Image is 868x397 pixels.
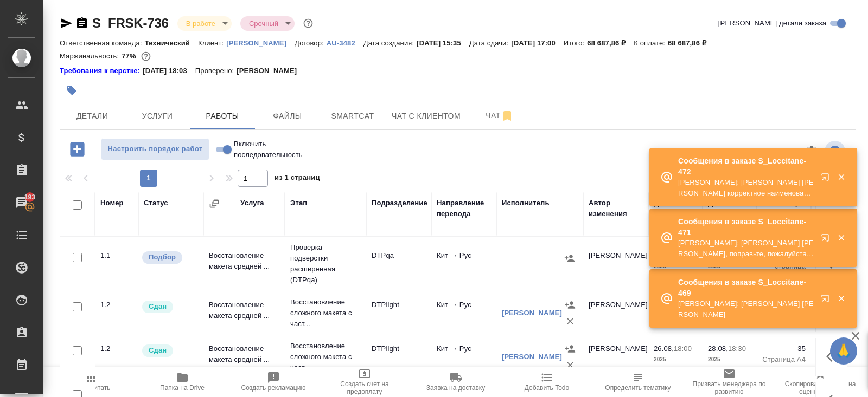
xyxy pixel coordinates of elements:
[290,297,361,329] p: Восстановление сложного макета с част...
[814,288,840,314] button: Открыть в новой вкладке
[203,338,285,376] td: Восстановление макета средней ...
[327,38,363,47] a: AU-3482
[177,16,232,31] div: В работе
[228,367,319,397] button: Создать рекламацию
[431,245,496,283] td: Кит → Рус
[198,39,226,47] p: Клиент:
[502,309,562,317] a: [PERSON_NAME]
[100,250,133,261] div: 1.1
[605,384,671,392] span: Определить тематику
[431,338,496,376] td: Кит → Рус
[501,109,514,122] svg: Отписаться
[372,198,427,209] div: Подразделение
[261,109,314,123] span: Файлы
[678,177,814,199] p: [PERSON_NAME]: [PERSON_NAME] [PERSON_NAME] корректное наименование Бразилиан Бум Бум Крем для тела
[237,66,305,76] p: [PERSON_NAME]
[144,198,168,209] div: Статус
[100,300,133,310] div: 1.2
[502,198,550,209] div: Исполнитель
[301,16,315,30] button: Доп статусы указывают на важность/срочность заказа
[275,171,320,187] span: из 1 страниц
[226,39,295,47] p: [PERSON_NAME]
[139,49,153,63] button: 12981.59 RUB; 174.99 UAH;
[718,18,826,29] span: [PERSON_NAME] детали заказа
[562,357,578,373] button: Удалить
[366,294,431,332] td: DTPlight
[295,39,327,47] p: Договор:
[366,338,431,376] td: DTPlight
[678,216,814,238] p: Сообщения в заказе S_Loccitane-471
[160,384,205,392] span: Папка на Drive
[469,39,511,47] p: Дата сдачи:
[825,141,847,161] span: Посмотреть информацию
[195,66,237,76] p: Проверено:
[583,294,648,332] td: [PERSON_NAME]
[143,66,195,76] p: [DATE] 18:03
[92,16,169,30] a: S_FRSK-736
[141,300,198,314] div: Менеджер проверил работу исполнителя, передает ее на следующий этап
[46,367,137,397] button: Пересчитать
[18,192,42,203] span: 193
[183,19,219,28] button: В работе
[131,109,183,123] span: Услуги
[583,338,648,376] td: [PERSON_NAME]
[234,139,312,160] span: Включить последовательность
[327,109,379,123] span: Smartcat
[246,19,282,28] button: Срочный
[196,109,248,123] span: Работы
[710,143,799,160] div: split button
[814,227,840,253] button: Открыть в новой вкладке
[668,39,714,47] p: 68 687,86 ₽
[60,52,122,60] p: Маржинальность:
[417,39,469,47] p: [DATE] 15:35
[290,341,361,373] p: Восстановление сложного макета с част...
[392,109,461,123] span: Чат с клиентом
[60,66,143,76] div: Нажми, чтобы открыть папку с инструкцией
[209,198,220,209] button: Сгруппировать
[101,138,209,160] button: Настроить порядок работ
[474,109,526,122] span: Чат
[325,380,404,395] span: Создать счет на предоплату
[107,143,203,155] span: Настроить порядок работ
[562,341,578,357] button: Назначить
[241,384,306,392] span: Создать рекламацию
[100,343,133,354] div: 1.2
[149,301,167,312] p: Сдан
[75,17,88,30] button: Скопировать ссылку
[678,238,814,259] p: [PERSON_NAME]: [PERSON_NAME] [PERSON_NAME], поправьте, пожалуйста, наименование корректное наимен...
[830,233,852,243] button: Закрыть
[634,39,668,47] p: К оплате:
[564,39,587,47] p: Итого:
[589,198,643,219] div: Автор изменения
[240,198,264,209] div: Услуга
[583,245,648,283] td: [PERSON_NAME]
[66,109,118,123] span: Детали
[226,38,295,47] a: [PERSON_NAME]
[290,242,361,285] p: Проверка подверстки расширенная (DTPqa)
[60,66,143,76] a: Требования к верстке:
[561,250,578,266] button: Назначить
[327,39,363,47] p: AU-3482
[587,39,634,47] p: 68 687,86 ₽
[60,39,145,47] p: Ответственная команда:
[426,384,485,392] span: Заявка на доставку
[678,298,814,320] p: [PERSON_NAME]: [PERSON_NAME] [PERSON_NAME]
[437,198,491,219] div: Направление перевода
[100,198,124,209] div: Номер
[410,367,501,397] button: Заявка на доставку
[678,277,814,298] p: Сообщения в заказе S_Loccitane-469
[203,294,285,332] td: Восстановление макета средней ...
[814,166,840,192] button: Открыть в новой вкладке
[502,353,562,361] a: [PERSON_NAME]
[141,343,198,358] div: Менеджер проверил работу исполнителя, передает ее на следующий этап
[141,250,198,265] div: Можно подбирать исполнителей
[60,79,84,102] button: Добавить тэг
[149,252,176,263] p: Подбор
[799,138,825,164] span: Настроить таблицу
[240,16,295,31] div: В работе
[562,313,578,329] button: Удалить
[122,52,138,60] p: 77%
[830,172,852,182] button: Закрыть
[562,297,578,313] button: Назначить
[511,39,564,47] p: [DATE] 17:00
